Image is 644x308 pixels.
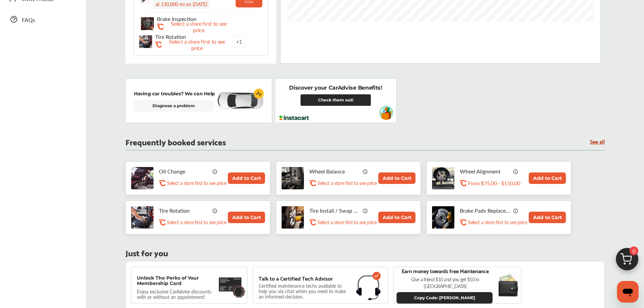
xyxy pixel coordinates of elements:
[317,219,377,226] p: Select a store first to see price
[157,16,231,22] p: Brake Inspection
[159,207,210,214] p: Tire Rotation
[379,105,393,120] img: instacart-vehicle.0979a191.svg
[254,89,264,99] img: cardiogram-logo.18e20815.svg
[232,35,246,48] div: + 1
[134,100,214,112] a: Diagnose a problem
[6,10,79,28] a: FAQs
[131,167,153,189] img: oil-change-thumb.jpg
[125,138,226,145] p: Frequently booked services
[498,274,518,297] img: black-wallet.e93b9b5d.svg
[460,168,510,174] p: Wheel Alignment
[155,33,230,40] p: Tire Rotation
[309,207,360,214] p: Tire Install / Swap Tires
[529,172,566,184] button: Add to Cart
[232,35,246,48] a: +1
[219,275,242,294] img: maintenance-card.27cfeff5.svg
[309,168,360,174] p: Wheel Balance
[212,208,218,213] img: info_icon_vector.svg
[460,207,510,214] p: Brake Pads Replacement
[228,212,265,223] button: Add to Cart
[468,180,520,186] p: From $75.00 - $150.00
[137,275,216,286] p: Unlock The Perks of Your Membership Card
[212,169,218,174] img: info_icon_vector.svg
[363,169,368,174] img: info_icon_vector.svg
[529,212,566,223] button: Add to Cart
[378,172,415,184] button: Add to Cart
[167,219,226,226] p: Select a store first to see price
[141,17,154,30] img: brake-inspection-thumb.jpg
[134,90,215,97] p: Having car troubles? We can Help
[137,289,218,300] p: Enjoy exclusive CarAdvise discounts with or without an appointment!
[163,38,231,51] p: Select a store first to see price
[617,281,639,303] iframe: Button to launch messaging window
[402,267,489,275] p: Earn money towards free Maintenance
[378,212,415,223] button: Add to Cart
[432,167,454,189] img: wheel-alignment-thumb.jpg
[397,292,493,304] button: Copy Code: [PERSON_NAME]
[590,138,605,144] a: See all
[289,84,382,92] p: Discover your CarAdvise Benefits!
[282,206,304,229] img: tire-install-swap-tires-thumb.jpg
[611,245,643,277] img: cart_icon.3d0951e8.svg
[279,115,309,120] img: instacart-logo.217963cc.svg
[282,167,304,189] img: tire-wheel-balance-thumb.jpg
[513,208,519,213] img: info_icon_vector.svg
[432,206,454,229] img: brake-pads-replacement-thumb.jpg
[131,206,153,229] img: tire-rotation-thumb.jpg
[356,275,381,300] img: headphones.1b115f31.svg
[259,284,351,298] p: Certified maintenance techs available to help you via chat when you need to make an informed deci...
[301,94,371,106] a: Check them out!
[468,219,527,226] p: Select a store first to see price
[216,92,264,110] img: diagnose-vehicle.c84bcb0a.svg
[317,180,377,186] p: Select a store first to see price
[139,35,152,48] img: tire-rotation-thumb.jpg
[232,285,246,298] img: badge.f18848ea.svg
[363,208,368,213] img: info_icon_vector.svg
[259,275,333,281] p: Talk to a Certified Tech Advisor
[165,20,233,33] p: Select a store first to see price
[373,272,381,280] img: check-icon.521c8815.svg
[139,12,262,13] img: border-line.da1032d4.svg
[125,249,168,256] p: Just for you
[167,180,226,186] p: Select a store first to see price
[397,276,494,289] p: Give a friend $10 and you get $10 in [GEOGRAPHIC_DATA]
[228,172,265,184] button: Add to Cart
[513,169,519,174] img: info_icon_vector.svg
[159,168,210,174] p: Oil Change
[629,246,638,255] span: 0
[22,16,35,25] span: FAQs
